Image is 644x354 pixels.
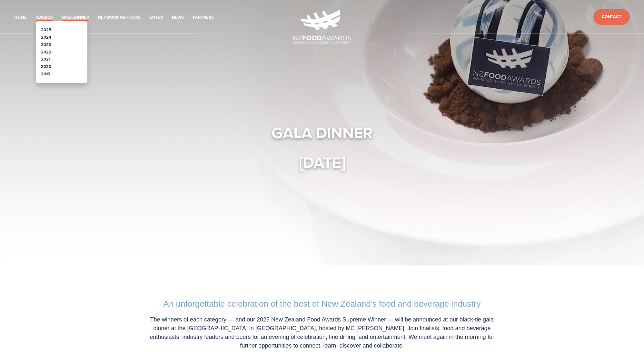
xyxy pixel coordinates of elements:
[143,315,501,350] p: The winners of each category — and our 2025 New Zealand Food Awards Supreme Winner — will be anno...
[14,14,27,21] a: Home
[136,153,508,172] h1: [DATE]
[36,14,53,21] a: Awards
[41,56,50,62] a: 2021
[41,71,50,77] a: 2019
[41,34,51,40] a: 2024
[41,42,51,48] a: 2023
[143,299,501,309] h2: An unforgettable celebration of the best of New Zealand’s food and beverage industry
[193,14,214,21] a: Partners
[593,9,630,25] a: Contact
[98,14,141,21] a: Networking-Tours
[136,123,508,142] h1: Gala Dinner
[41,27,51,33] a: 2025
[62,14,89,21] a: Gala Dinner
[41,63,51,70] a: 2020
[150,14,163,21] a: Enter
[172,14,184,21] a: News
[41,49,51,55] a: 2022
